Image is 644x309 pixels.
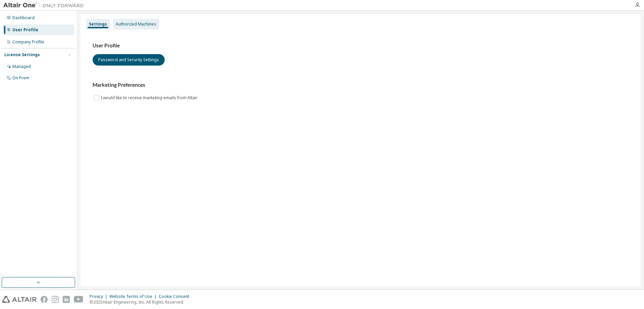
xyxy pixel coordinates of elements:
div: Cookie Consent [159,294,193,299]
div: Settings [89,22,107,27]
div: Dashboard [12,15,35,21]
img: youtube.svg [74,296,84,303]
div: Privacy [90,294,109,299]
img: facebook.svg [41,296,48,303]
p: © 2025 Altair Engineering, Inc. All Rights Reserved. [90,299,193,305]
div: Authorized Machines [116,22,156,27]
div: Website Terms of Use [109,294,159,299]
img: altair_logo.svg [2,296,37,303]
h3: Marketing Preferences [93,82,629,88]
button: Password and Security Settings [93,54,165,66]
label: I would like to receive marketing emails from Altair [101,94,199,102]
img: instagram.svg [52,296,59,303]
div: Company Profile [12,39,44,45]
div: Managed [12,64,31,69]
img: linkedin.svg [63,296,70,303]
div: On Prem [12,75,29,81]
div: User Profile [12,27,38,33]
h3: User Profile [93,42,629,49]
img: Altair One [3,2,87,9]
div: License Settings [4,52,40,57]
